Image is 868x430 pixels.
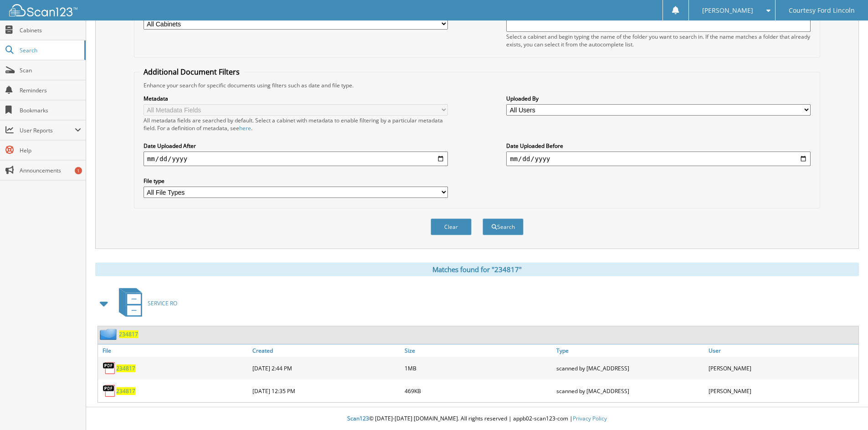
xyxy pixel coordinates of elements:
[506,95,811,102] label: Uploaded By
[95,263,859,276] div: Matches found for "234817"
[431,218,472,235] button: Clear
[119,330,138,338] a: 234817
[116,364,135,372] a: 234817
[86,408,868,430] div: © [DATE]-[DATE] [DOMAIN_NAME]. All rights reserved | appb02-scan123-com |
[506,152,811,166] input: end
[116,387,135,395] a: 234817
[706,359,858,377] div: [PERSON_NAME]
[483,218,524,235] button: Search
[20,66,81,74] span: Scan
[75,167,82,174] div: 1
[702,8,753,13] span: [PERSON_NAME]
[20,26,81,34] span: Cabinets
[250,359,402,377] div: [DATE] 2:44 PM
[506,142,811,150] label: Date Uploaded Before
[144,116,448,132] div: All metadata fields are searched by default. Select a cabinet with metadata to enable filtering b...
[506,33,811,48] div: Select a cabinet and begin typing the name of the folder you want to search in. If the name match...
[20,167,81,174] span: Announcements
[573,415,607,422] a: Privacy Policy
[789,8,855,13] span: Courtesy Ford Lincoln
[144,142,448,150] label: Date Uploaded After
[144,152,448,166] input: start
[347,415,369,422] span: Scan123
[20,106,81,114] span: Bookmarks
[139,67,244,77] legend: Additional Document Filters
[20,86,81,94] span: Reminders
[20,46,80,54] span: Search
[9,4,77,16] img: scan123-logo-white.svg
[402,344,555,357] a: Size
[554,359,706,377] div: scanned by [MAC_ADDRESS]
[706,382,858,400] div: [PERSON_NAME]
[103,361,116,375] img: PDF.png
[20,126,75,134] span: User Reports
[239,124,251,132] a: here
[706,344,858,357] a: User
[554,344,706,357] a: Type
[144,95,448,102] label: Metadata
[20,147,81,154] span: Help
[402,359,555,377] div: 1MB
[250,382,402,400] div: [DATE] 12:35 PM
[148,299,177,307] span: SERVICE RO
[402,382,555,400] div: 469KB
[100,329,119,340] img: folder2.png
[103,384,116,398] img: PDF.png
[554,382,706,400] div: scanned by [MAC_ADDRESS]
[144,177,448,185] label: File type
[139,81,815,89] div: Enhance your search for specific documents using filters such as date and file type.
[113,285,177,321] a: SERVICE RO
[250,344,402,357] a: Created
[98,344,250,357] a: File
